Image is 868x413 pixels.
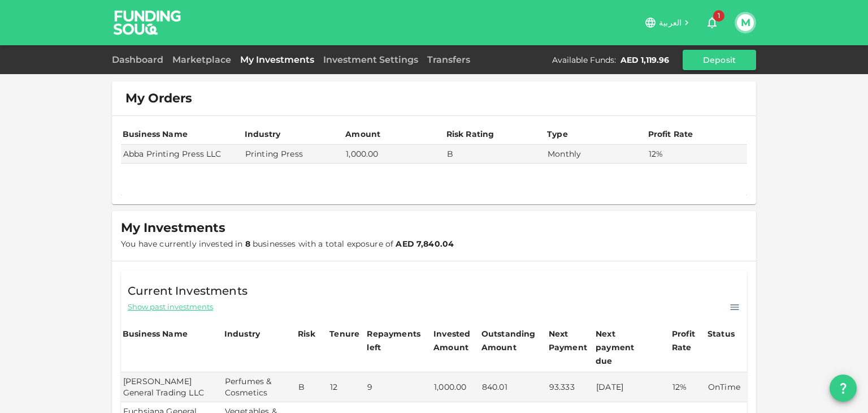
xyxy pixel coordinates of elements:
[121,145,243,164] td: Abba Printing Press LLC
[367,327,423,354] div: Repayments left
[708,327,736,341] div: Status
[423,54,475,65] a: Transfers
[296,372,328,402] td: B
[683,50,756,70] button: Deposit
[545,145,646,164] td: Monthly
[446,127,494,141] div: Risk Rating
[298,327,320,341] div: Risk
[547,372,594,402] td: 93.333
[319,54,423,65] a: Investment Settings
[620,54,669,66] div: AED 1,119.96
[713,10,724,21] span: 1
[659,18,682,28] span: العربية
[596,327,652,368] div: Next payment due
[123,127,188,141] div: Business Name
[552,54,616,66] div: Available Funds :
[223,372,296,402] td: Perfumes & Cosmetics
[432,372,480,402] td: 1,000.00
[123,327,188,341] div: Business Name
[365,372,432,402] td: 9
[737,14,754,31] button: M
[128,282,248,300] span: Current Investments
[646,145,748,164] td: 12%
[224,327,260,341] div: Industry
[433,327,478,354] div: Invested Amount
[830,375,857,402] button: question
[121,372,223,402] td: [PERSON_NAME] General Trading LLC
[706,372,747,402] td: OnTime
[701,11,723,34] button: 1
[329,327,359,341] div: Tenure
[245,239,250,249] strong: 8
[245,127,280,141] div: Industry
[125,91,192,106] span: My Orders
[168,54,236,65] a: Marketplace
[480,372,547,402] td: 840.01
[481,327,538,354] div: Outstanding Amount
[672,327,704,354] div: Profit Rate
[243,145,344,164] td: Printing Press
[549,327,592,354] div: Next Payment
[121,220,225,236] span: My Investments
[328,372,365,402] td: 12
[648,127,693,141] div: Profit Rate
[112,54,168,65] a: Dashboard
[128,302,213,312] span: Show past investments
[344,145,444,164] td: 1,000.00
[121,239,454,249] span: You have currently invested in businesses with a total exposure of
[670,372,706,402] td: 12%
[396,239,454,249] strong: AED 7,840.04
[445,145,545,164] td: B
[345,127,380,141] div: Amount
[547,127,570,141] div: Type
[236,54,319,65] a: My Investments
[594,372,670,402] td: [DATE]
